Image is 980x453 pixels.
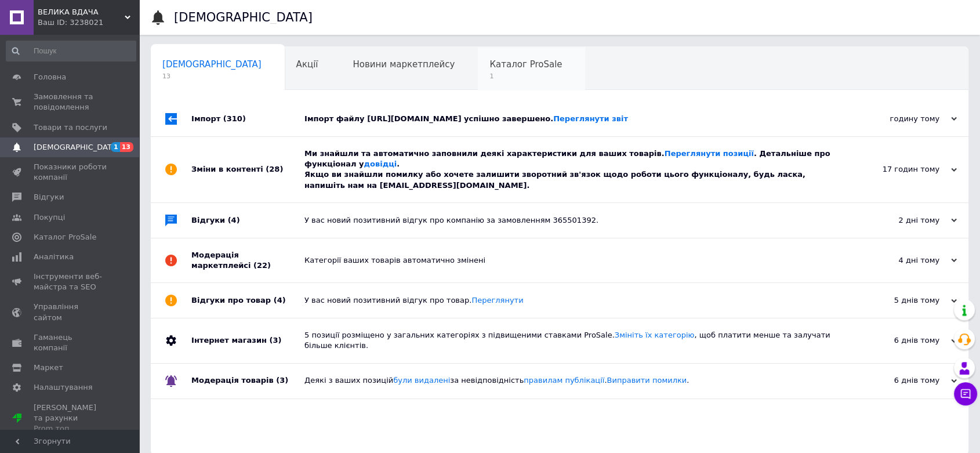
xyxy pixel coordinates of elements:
div: Відгуки про товар [191,283,304,318]
div: Імпорт [191,102,304,136]
span: (28) [266,165,283,173]
div: 5 позиції розміщено у загальних категоріях з підвищеними ставками ProSale. , щоб платити менше та... [304,330,841,351]
div: Категорії ваших товарів автоматично змінені [304,255,841,266]
div: Ми знайшли та автоматично заповнили деякі характеристики для ваших товарів. . Детальніше про функ... [304,148,841,191]
div: 6 днів тому [841,335,957,346]
div: Деякі з ваших позицій за невідповідність . . [304,375,841,386]
span: 1 [111,142,120,152]
h1: [DEMOGRAPHIC_DATA] [174,10,313,24]
span: ВЕЛИКА ВДАЧА [38,7,125,17]
span: (4) [274,296,286,305]
span: [PERSON_NAME] та рахунки [34,403,107,434]
div: Модерація товарів [191,364,304,398]
span: Гаманець компанії [34,332,107,353]
span: [DEMOGRAPHIC_DATA] [34,142,119,153]
span: Новини маркетплейсу [353,59,455,70]
span: Головна [34,72,66,82]
span: Маркет [34,363,63,373]
span: Покупці [34,212,65,223]
a: довідці [364,160,397,168]
span: (22) [253,261,271,270]
a: правилам публікації [524,376,604,385]
span: Інструменти веб-майстра та SEO [34,271,107,292]
span: (4) [228,216,240,224]
a: були видалені [393,376,450,385]
span: Показники роботи компанії [34,162,107,183]
div: Модерація маркетплейсі [191,238,304,282]
a: Змініть їх категорію [615,331,695,339]
span: (3) [269,336,281,345]
span: Каталог ProSale [489,59,562,70]
span: Управління сайтом [34,302,107,322]
a: Переглянути звіт [553,114,628,123]
span: Замовлення та повідомлення [34,92,107,113]
div: 17 годин тому [841,164,957,175]
div: 6 днів тому [841,375,957,386]
button: Чат з покупцем [954,382,977,405]
div: Відгуки [191,203,304,238]
span: Відгуки [34,192,64,202]
a: Переглянути [471,296,523,305]
span: Налаштування [34,382,93,393]
input: Пошук [6,41,136,61]
span: Акції [296,59,318,70]
div: Ваш ID: 3238021 [38,17,139,28]
span: 13 [120,142,133,152]
div: 5 днів тому [841,295,957,306]
a: Виправити помилки [607,376,687,385]
span: 13 [162,72,262,81]
span: (3) [276,376,288,385]
span: Каталог ProSale [34,232,96,242]
div: 4 дні тому [841,255,957,266]
div: Зміни в контенті [191,137,304,202]
div: У вас новий позитивний відгук про товар. [304,295,841,306]
span: Товари та послуги [34,122,107,133]
span: (310) [223,114,246,123]
div: Імпорт файлу [URL][DOMAIN_NAME] успішно завершено. [304,114,841,124]
div: У вас новий позитивний відгук про компанію за замовленням 365501392. [304,215,841,226]
span: Аналітика [34,252,74,262]
div: Prom топ [34,423,107,434]
div: Інтернет магазин [191,318,304,363]
div: 2 дні тому [841,215,957,226]
span: 1 [489,72,562,81]
span: [DEMOGRAPHIC_DATA] [162,59,262,70]
div: годину тому [841,114,957,124]
a: Переглянути позиції [665,149,754,158]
